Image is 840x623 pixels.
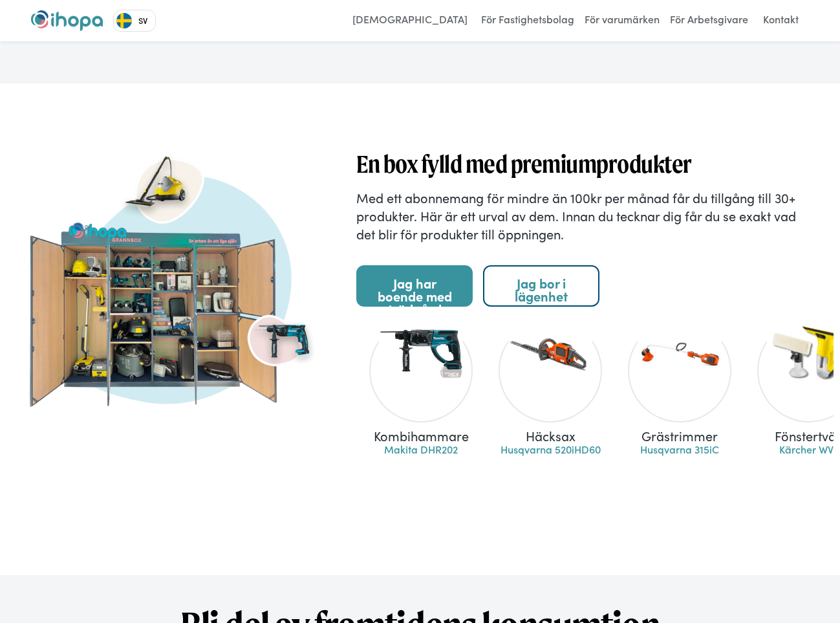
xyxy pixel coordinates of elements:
[779,442,839,456] a: Kärcher WV6
[31,10,103,31] img: ihopa logo
[501,442,601,456] a: Husqvarna 520iHD60
[113,10,156,32] div: Language
[755,10,806,31] a: Kontakt
[356,265,473,307] a: Jag har boende med trädgård
[356,148,834,180] h3: En box fylld med premiumprodukter
[346,10,474,31] a: [DEMOGRAPHIC_DATA]
[30,148,321,407] img: ihopa grannbox hero image
[114,10,155,31] a: SV
[581,10,663,31] a: För varumärken
[31,10,103,31] a: home
[483,265,599,307] a: Jag bor i lägenhet
[667,10,751,31] a: För Arbetsgivare
[478,10,577,31] a: För Fastighetsbolag
[384,442,458,456] a: Makita DHR202
[615,429,744,443] div: Grästrimmer
[486,429,615,443] div: Häcksax
[356,188,834,243] p: Med ett abonnemang för mindre än 100kr per månad får du tillgång till 30+ produkter. Här är ett u...
[640,442,719,456] a: Husqvarna 315iC
[113,10,156,32] aside: Language selected: Svenska
[356,429,486,443] div: Kombihammare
